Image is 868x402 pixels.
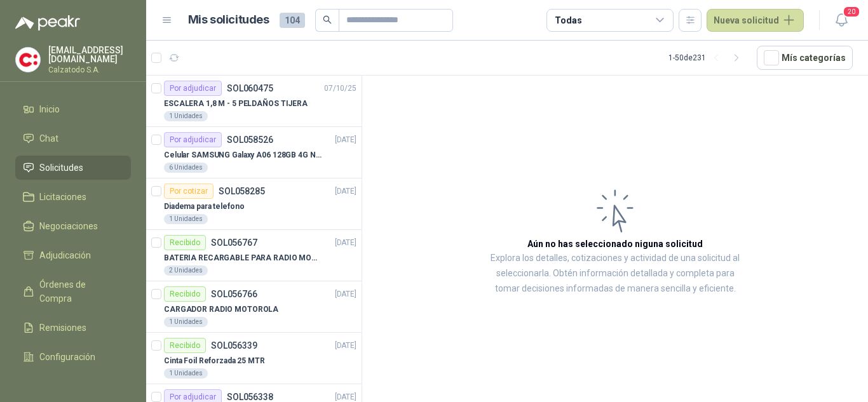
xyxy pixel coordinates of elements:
a: Remisiones [15,316,131,340]
p: SOL056339 [211,341,257,350]
button: Mís categorías [757,46,853,70]
span: Licitaciones [39,190,86,204]
div: 1 Unidades [164,214,208,224]
a: Solicitudes [15,156,131,180]
span: Inicio [39,102,60,116]
a: RecibidoSOL056339[DATE] Cinta Foil Reforzada 25 MTR1 Unidades [146,333,362,384]
p: Explora los detalles, cotizaciones y actividad de una solicitud al seleccionarla. Obtén informaci... [489,251,741,297]
a: Negociaciones [15,214,131,238]
span: Adjudicación [39,248,91,262]
p: 07/10/25 [324,83,356,95]
div: Recibido [164,286,206,302]
div: 1 Unidades [164,111,208,121]
p: Diadema para telefono [164,201,244,213]
div: Por adjudicar [164,132,222,147]
div: 1 Unidades [164,317,208,327]
div: 6 Unidades [164,163,208,173]
button: 20 [830,9,853,32]
div: Todas [555,13,581,27]
img: Company Logo [16,48,40,72]
h1: Mis solicitudes [188,11,269,29]
a: Licitaciones [15,185,131,209]
p: CARGADOR RADIO MOTOROLA [164,304,278,316]
a: Órdenes de Compra [15,272,131,311]
a: Inicio [15,97,131,121]
p: ESCALERA 1,8 M - 5 PELDAÑOS TIJERA [164,98,308,110]
a: Configuración [15,345,131,369]
span: Remisiones [39,321,86,335]
p: BATERIA RECARGABLE PARA RADIO MOTOROLA [164,252,322,264]
a: RecibidoSOL056767[DATE] BATERIA RECARGABLE PARA RADIO MOTOROLA2 Unidades [146,230,362,281]
p: Celular SAMSUNG Galaxy A06 128GB 4G Negro [164,149,322,161]
span: Negociaciones [39,219,98,233]
button: Nueva solicitud [707,9,804,32]
p: [DATE] [335,237,356,249]
span: search [323,15,332,24]
a: Adjudicación [15,243,131,267]
div: Recibido [164,338,206,353]
p: [DATE] [335,288,356,300]
p: SOL056766 [211,290,257,298]
span: 20 [843,6,860,18]
p: [DATE] [335,340,356,352]
p: Cinta Foil Reforzada 25 MTR [164,355,265,367]
a: Por adjudicarSOL06047507/10/25 ESCALERA 1,8 M - 5 PELDAÑOS TIJERA1 Unidades [146,76,362,127]
p: [DATE] [335,185,356,198]
div: 2 Unidades [164,265,208,276]
p: SOL060475 [227,84,273,93]
p: [DATE] [335,134,356,146]
span: Solicitudes [39,161,83,175]
div: 1 - 50 de 231 [668,48,747,68]
p: SOL058526 [227,135,273,144]
img: Logo peakr [15,15,80,30]
span: 104 [280,13,305,28]
span: Configuración [39,350,95,364]
p: SOL056338 [227,392,273,401]
div: Recibido [164,235,206,250]
a: Por adjudicarSOL058526[DATE] Celular SAMSUNG Galaxy A06 128GB 4G Negro6 Unidades [146,127,362,178]
a: Por cotizarSOL058285[DATE] Diadema para telefono1 Unidades [146,178,362,230]
a: RecibidoSOL056766[DATE] CARGADOR RADIO MOTOROLA1 Unidades [146,281,362,333]
span: Órdenes de Compra [39,278,119,305]
h3: Aún no has seleccionado niguna solicitud [527,237,703,251]
p: SOL056767 [211,238,257,247]
p: [EMAIL_ADDRESS][DOMAIN_NAME] [48,46,131,64]
span: Chat [39,131,58,145]
div: Por cotizar [164,184,214,199]
div: 1 Unidades [164,368,208,379]
p: SOL058285 [219,187,265,196]
p: Calzatodo S.A. [48,66,131,74]
div: Por adjudicar [164,81,222,96]
a: Chat [15,126,131,151]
